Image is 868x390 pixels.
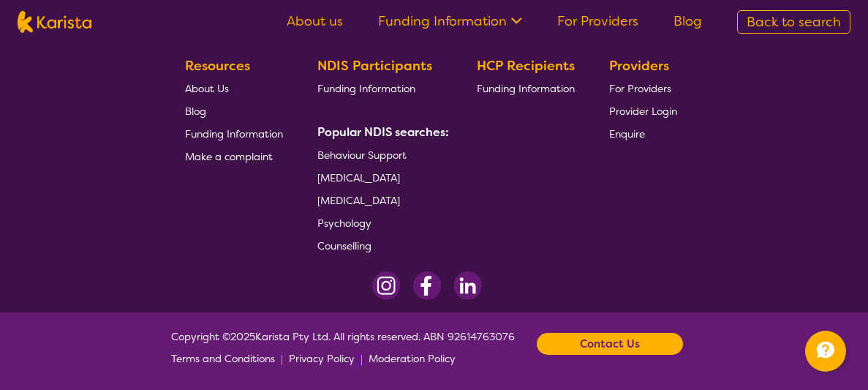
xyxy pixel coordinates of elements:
[361,348,363,370] p: |
[372,271,401,300] img: Instagram
[185,77,283,100] a: About Us
[412,271,442,300] img: Facebook
[185,127,283,140] span: Funding Information
[317,234,443,257] a: Counselling
[369,348,456,370] a: Moderation Policy
[317,166,443,189] a: [MEDICAL_DATA]
[185,100,283,122] a: Blog
[317,82,415,95] span: Funding Information
[317,124,449,140] b: Popular NDIS searches:
[317,194,400,207] span: [MEDICAL_DATA]
[317,239,371,252] span: Counselling
[171,352,275,365] span: Terms and Conditions
[609,100,677,122] a: Provider Login
[317,189,443,211] a: [MEDICAL_DATA]
[18,11,91,33] img: Karista logo
[805,331,846,372] button: Channel Menu
[673,12,702,30] a: Blog
[609,122,677,145] a: Enquire
[317,149,407,162] span: Behaviour Support
[317,171,400,184] span: [MEDICAL_DATA]
[317,143,443,166] a: Behaviour Support
[317,217,371,230] span: Psychology
[378,12,522,30] a: Funding Information
[609,105,677,118] span: Provider Login
[747,13,841,31] span: Back to search
[287,12,343,30] a: About us
[289,348,355,370] a: Privacy Policy
[477,57,575,75] b: HCP Recipients
[317,57,432,75] b: NDIS Participants
[317,211,443,234] a: Psychology
[609,82,671,95] span: For Providers
[609,77,677,100] a: For Providers
[171,348,275,370] a: Terms and Conditions
[185,145,283,168] a: Make a complaint
[580,333,640,355] b: Contact Us
[317,77,443,100] a: Funding Information
[609,127,645,140] span: Enquire
[185,105,206,118] span: Blog
[185,150,273,163] span: Make a complaint
[281,348,283,370] p: |
[185,82,229,95] span: About Us
[477,82,575,95] span: Funding Information
[557,12,638,30] a: For Providers
[185,57,250,75] b: Resources
[171,326,515,370] span: Copyright © 2025 Karista Pty Ltd. All rights reserved. ABN 92614763076
[737,10,850,34] a: Back to search
[477,77,575,100] a: Funding Information
[289,352,355,365] span: Privacy Policy
[453,271,482,300] img: LinkedIn
[185,122,283,145] a: Funding Information
[369,352,456,365] span: Moderation Policy
[609,57,669,75] b: Providers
